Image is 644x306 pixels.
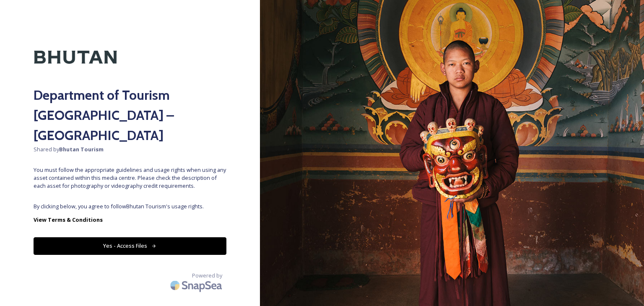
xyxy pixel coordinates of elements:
[34,85,226,145] h2: Department of Tourism [GEOGRAPHIC_DATA] – [GEOGRAPHIC_DATA]
[192,272,222,280] span: Powered by
[34,202,226,210] span: By clicking below, you agree to follow Bhutan Tourism 's usage rights.
[34,237,226,254] button: Yes - Access Files
[34,166,226,190] span: You must follow the appropriate guidelines and usage rights when using any asset contained within...
[34,145,226,153] span: Shared by
[59,145,104,153] strong: Bhutan Tourism
[34,216,103,223] strong: View Terms & Conditions
[168,275,226,295] img: SnapSea Logo
[34,34,117,81] img: Kingdom-of-Bhutan-Logo.png
[34,215,226,225] a: View Terms & Conditions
